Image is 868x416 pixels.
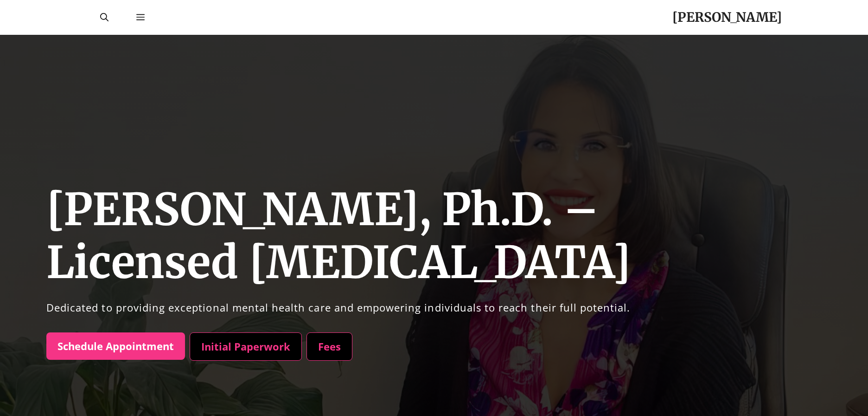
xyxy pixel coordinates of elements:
[46,183,868,289] h1: [PERSON_NAME], Ph.D. – Licensed [MEDICAL_DATA]
[46,299,868,317] p: Dedicated to providing exceptional mental health care and empowering individuals to reach their f...
[190,332,302,361] a: Initial Paperwork
[46,332,185,360] a: Schedule Appointment
[672,9,782,26] a: [PERSON_NAME]
[306,332,352,361] a: Fees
